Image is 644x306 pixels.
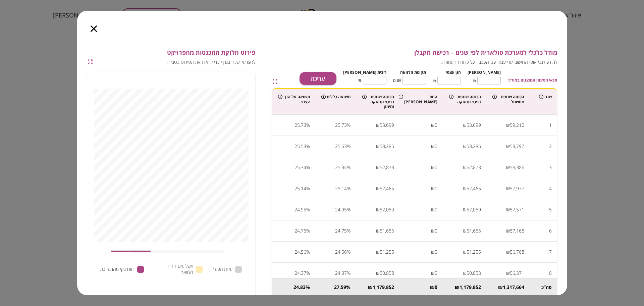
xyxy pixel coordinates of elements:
[306,284,310,291] div: %
[400,69,426,75] span: תקופת הלוואה
[335,141,347,151] div: 25.53
[506,247,510,257] div: ₪
[506,120,510,130] div: ₪
[376,184,380,194] div: ₪
[306,184,310,194] div: %
[347,268,351,278] div: %
[510,184,524,194] div: 57,977
[503,284,524,291] div: 1,317,664
[510,141,524,151] div: 58,797
[510,162,524,172] div: 58,386
[335,120,347,130] div: 25.73
[380,247,394,257] div: 51,255
[435,268,437,278] div: 0
[335,226,347,236] div: 24.75
[347,141,351,151] div: %
[463,247,467,257] div: ₪
[435,226,437,236] div: 0
[463,162,467,172] div: ₪
[549,205,552,215] div: 5
[467,268,481,278] div: 50,858
[294,184,306,194] div: 25.14
[335,184,347,194] div: 25.14
[433,77,436,84] span: %
[376,226,380,236] div: ₪
[431,162,435,172] div: ₪
[510,205,524,215] div: 57,571
[435,284,437,291] div: 0
[435,205,437,215] div: 0
[549,268,552,278] div: 8
[498,284,503,291] div: ₪
[376,141,380,151] div: ₪
[294,141,306,151] div: 25.53
[435,120,437,130] div: 0
[335,205,347,215] div: 24.95
[467,162,481,172] div: 52,873
[294,247,306,257] div: 24.56
[473,77,476,84] span: %
[463,184,467,194] div: ₪
[467,247,481,257] div: 51,255
[431,120,435,130] div: ₪
[380,205,394,215] div: 52,059
[467,184,481,194] div: 52,465
[406,95,437,104] div: החזר [PERSON_NAME]
[306,226,310,236] div: %
[460,284,481,291] div: 1,179,852
[334,284,346,291] div: 27.59
[100,266,135,272] span: רווח נקי מהמערכת
[96,49,255,56] span: פירוט חלוקת ההכנסות מהפרויקט
[306,247,310,257] div: %
[376,205,380,215] div: ₪
[463,205,467,215] div: ₪
[368,284,373,291] div: ₪
[306,120,310,130] div: %
[380,120,394,130] div: 53,699
[306,162,310,172] div: %
[463,120,467,130] div: ₪
[435,141,437,151] div: 0
[431,247,435,257] div: ₪
[347,247,351,257] div: %
[346,284,351,291] div: %
[380,268,394,278] div: 50,858
[549,226,552,236] div: 6
[535,95,552,99] div: שנה
[153,263,193,275] span: תשלומים החזר הלוואה
[293,284,306,291] div: 24.83
[294,162,306,172] div: 25.34
[467,226,481,236] div: 51,656
[510,247,524,257] div: 56,768
[431,205,435,215] div: ₪
[286,49,557,56] span: מודל כלכלי למערכת סולארית לפי שנים – רכישה מקבלן
[96,59,255,65] span: לחצו על שנה בגרף כדי לראות את הפירוט בטבלה
[467,141,481,151] div: 53,285
[506,205,510,215] div: ₪
[278,95,310,104] div: תשואה על הון עצמי
[321,95,351,99] div: תשואה כללית
[510,226,524,236] div: 57,168
[549,247,552,257] div: 7
[535,284,552,291] div: סה’’כ
[393,77,401,84] span: שנים
[431,141,435,151] div: ₪
[380,226,394,236] div: 51,656
[435,162,437,172] div: 0
[467,120,481,130] div: 53,699
[335,162,347,172] div: 25.34
[506,268,510,278] div: ₪
[306,268,310,278] div: %
[510,120,524,130] div: 59,212
[335,247,347,257] div: 24.56
[380,184,394,194] div: 52,465
[510,268,524,278] div: 56,371
[549,162,552,172] div: 3
[335,268,347,278] div: 24.37
[343,69,386,75] span: ריבית [PERSON_NAME]
[468,69,501,75] span: [PERSON_NAME]
[435,184,437,194] div: 0
[549,184,552,194] div: 4
[347,184,351,194] div: %
[463,141,467,151] div: ₪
